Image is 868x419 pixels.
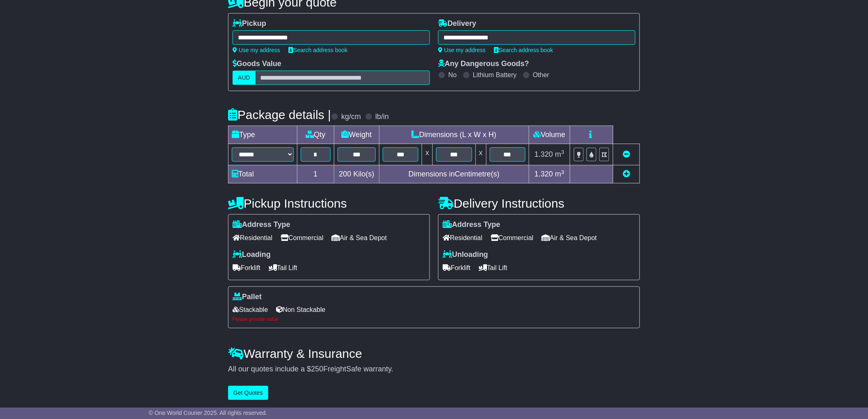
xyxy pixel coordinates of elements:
[288,47,347,53] a: Search address book
[334,165,379,183] td: Kilo(s)
[494,47,553,53] a: Search address book
[491,231,533,244] span: Commercial
[228,197,430,210] h4: Pickup Instructions
[228,108,331,121] h4: Package details |
[332,231,387,244] span: Air & Sea Depot
[228,347,640,360] h4: Warranty & Insurance
[443,250,488,259] label: Unloading
[281,231,323,244] span: Commercial
[473,71,517,79] label: Lithium Battery
[228,365,640,374] div: All our quotes include a $ FreightSafe warranty.
[379,165,529,183] td: Dimensions in Centimetre(s)
[276,303,325,316] span: Non Stackable
[233,60,281,69] label: Goods Value
[438,60,529,69] label: Any Dangerous Goods?
[297,126,334,144] td: Qty
[233,316,635,322] div: Please provide value
[623,170,630,178] a: Add new item
[233,220,290,229] label: Address Type
[443,231,482,244] span: Residential
[233,250,271,259] label: Loading
[438,197,640,210] h4: Delivery Instructions
[233,261,260,274] span: Forklift
[529,126,570,144] td: Volume
[438,19,476,28] label: Delivery
[341,112,361,121] label: kg/cm
[228,126,297,144] td: Type
[438,47,486,53] a: Use my address
[269,261,297,274] span: Tail Lift
[555,150,564,158] span: m
[555,170,564,178] span: m
[561,169,564,175] sup: 3
[535,170,553,178] span: 1.320
[228,386,268,400] button: Get Quotes
[443,220,500,229] label: Address Type
[233,19,266,28] label: Pickup
[233,71,256,85] label: AUD
[479,261,507,274] span: Tail Lift
[311,365,323,373] span: 250
[233,231,272,244] span: Residential
[542,231,597,244] span: Air & Sea Depot
[334,126,379,144] td: Weight
[339,170,351,178] span: 200
[475,144,486,165] td: x
[561,149,564,155] sup: 3
[297,165,334,183] td: 1
[233,47,280,53] a: Use my address
[233,303,268,316] span: Stackable
[375,112,389,121] label: lb/in
[448,71,457,79] label: No
[379,126,529,144] td: Dimensions (L x W x H)
[533,71,549,79] label: Other
[422,144,433,165] td: x
[443,261,471,274] span: Forklift
[535,150,553,158] span: 1.320
[228,165,297,183] td: Total
[623,150,630,158] a: Remove this item
[233,293,262,302] label: Pallet
[149,410,267,416] span: © One World Courier 2025. All rights reserved.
